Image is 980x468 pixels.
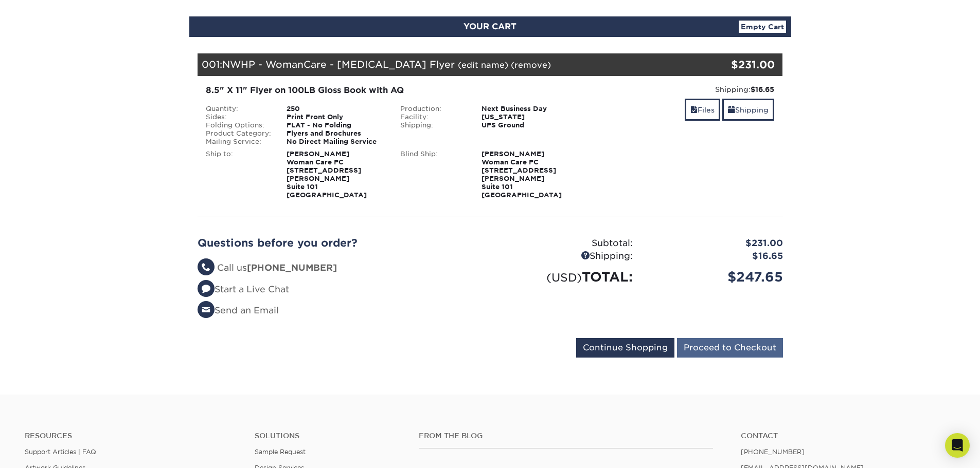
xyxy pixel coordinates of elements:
[206,84,580,97] div: 8.5" X 11" Flyer on 100LB Gloss Book with AQ
[739,21,786,33] a: Empty Cart
[741,448,805,456] a: [PHONE_NUMBER]
[279,113,393,121] div: Print Front Only
[393,121,474,129] div: Shipping:
[198,121,279,129] div: Folding Options:
[393,150,474,199] div: Blind Ship:
[546,271,582,284] small: (USD)
[511,60,551,70] a: (remove)
[255,432,403,440] h4: Solutions
[198,138,279,146] div: Mailing Service:
[722,99,774,121] a: Shipping
[198,305,279,315] a: Send an Email
[728,106,735,114] span: shipping
[685,57,775,72] div: $231.00
[198,237,483,249] h2: Questions before you order?
[198,105,279,113] div: Quantity:
[482,150,562,199] strong: [PERSON_NAME] Woman Care PC [STREET_ADDRESS][PERSON_NAME] Suite 101 [GEOGRAPHIC_DATA]
[474,105,587,113] div: Next Business Day
[741,432,955,440] a: Contact
[474,113,587,121] div: [US_STATE]
[279,129,393,138] div: Flyers and Brochures
[640,250,791,263] div: $16.65
[247,263,337,273] strong: [PHONE_NUMBER]
[595,84,775,95] div: Shipping:
[198,129,279,138] div: Product Category:
[419,432,713,440] h4: From the Blog
[464,22,516,31] span: YOUR CART
[198,261,483,275] li: Call us
[279,138,393,146] div: No Direct Mailing Service
[490,267,640,287] div: TOTAL:
[677,338,783,358] input: Proceed to Checkout
[685,99,720,121] a: Files
[25,432,239,440] h4: Resources
[279,105,393,113] div: 250
[222,59,455,70] span: NWHP - WomanCare - [MEDICAL_DATA] Flyer
[640,267,791,287] div: $247.65
[198,113,279,121] div: Sides:
[576,338,674,358] input: Continue Shopping
[393,113,474,121] div: Facility:
[287,150,367,199] strong: [PERSON_NAME] Woman Care PC [STREET_ADDRESS][PERSON_NAME] Suite 101 [GEOGRAPHIC_DATA]
[751,85,774,93] strong: $16.65
[690,106,698,114] span: files
[279,121,393,129] div: FLAT - No Folding
[458,60,508,70] a: (edit name)
[490,237,640,250] div: Subtotal:
[255,448,306,456] a: Sample Request
[198,284,289,294] a: Start a Live Chat
[640,237,791,250] div: $231.00
[393,105,474,113] div: Production:
[474,121,587,129] div: UPS Ground
[198,150,279,199] div: Ship to:
[490,250,640,263] div: Shipping:
[945,433,970,458] div: Open Intercom Messenger
[198,53,685,76] div: 001:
